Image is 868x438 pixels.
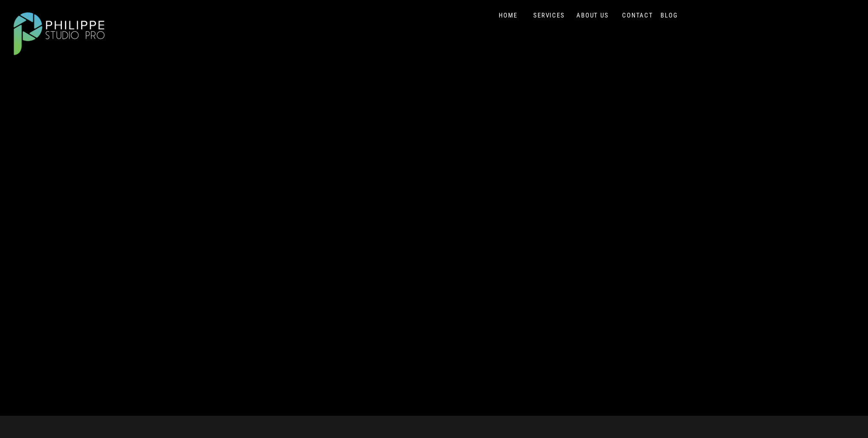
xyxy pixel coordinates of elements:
a: SERVICES [532,12,567,20]
a: BLOG [659,12,680,20]
a: CONTACT [620,12,655,20]
a: ABOUT US [575,12,611,20]
a: HOME [490,12,526,20]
